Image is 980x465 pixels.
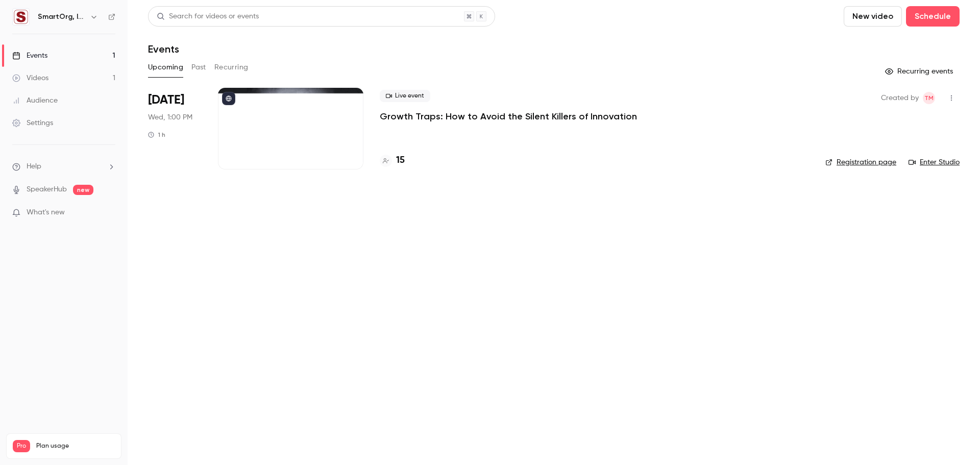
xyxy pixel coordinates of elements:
[148,92,184,108] span: [DATE]
[909,157,960,167] a: Enter Studio
[906,6,960,27] button: Schedule
[148,112,192,123] span: Wed, 1:00 PM
[191,59,206,76] button: Past
[881,92,919,104] span: Created by
[13,9,29,25] img: SmartOrg, Inc.
[396,154,405,167] h4: 15
[880,63,960,80] button: Recurring events
[214,59,249,76] button: Recurring
[380,154,405,167] a: 15
[27,207,65,218] span: What's new
[12,95,58,106] div: Audience
[380,110,637,123] a: Growth Traps: How to Avoid the Silent Killers of Innovation
[148,59,183,76] button: Upcoming
[12,73,48,83] div: Videos
[13,440,30,452] span: Pro
[924,92,934,104] span: TM
[825,157,896,167] a: Registration page
[148,131,165,139] div: 1 h
[923,92,935,104] span: Taylor Mason
[103,208,115,217] iframe: Noticeable Trigger
[148,88,202,169] div: Aug 20 Wed, 9:00 AM (America/Los Angeles)
[157,11,259,22] div: Search for videos or events
[36,442,115,450] span: Plan usage
[12,118,53,128] div: Settings
[380,90,430,102] span: Live event
[27,161,41,172] span: Help
[73,185,93,195] span: new
[27,184,67,195] a: SpeakerHub
[844,6,902,27] button: New video
[12,161,115,172] li: help-dropdown-opener
[38,12,86,22] h6: SmartOrg, Inc.
[148,43,179,55] h1: Events
[12,51,47,61] div: Events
